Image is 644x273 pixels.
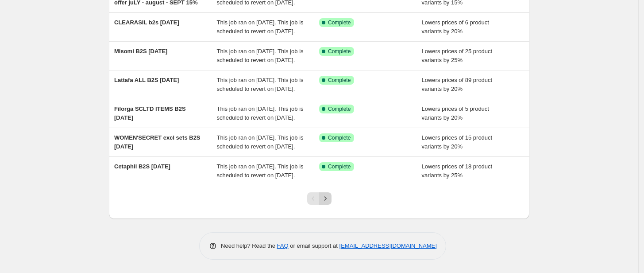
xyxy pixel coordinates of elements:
[114,134,201,150] span: WOMEN'SECRET excl sets B2S [DATE]
[217,48,304,63] span: This job ran on [DATE]. This job is scheduled to revert on [DATE].
[339,242,437,249] a: [EMAIL_ADDRESS][DOMAIN_NAME]
[114,48,167,55] span: Misomi B2S [DATE]
[217,77,304,92] span: This job ran on [DATE]. This job is scheduled to revert on [DATE].
[217,19,304,35] span: This job ran on [DATE]. This job is scheduled to revert on [DATE].
[422,77,493,92] span: Lowers prices of 89 product variants by 20%
[319,192,332,205] button: Next
[328,134,351,141] span: Complete
[328,163,351,170] span: Complete
[422,163,493,179] span: Lowers prices of 18 product variants by 25%
[307,192,332,205] nav: Pagination
[217,163,304,179] span: This job ran on [DATE]. This job is scheduled to revert on [DATE].
[422,105,489,121] span: Lowers prices of 5 product variants by 20%
[422,134,493,150] span: Lowers prices of 15 product variants by 20%
[114,77,179,83] span: Lattafa ALL B2S [DATE]
[217,134,304,150] span: This job ran on [DATE]. This job is scheduled to revert on [DATE].
[328,105,351,113] span: Complete
[289,242,339,249] span: or email support at
[422,48,493,63] span: Lowers prices of 25 product variants by 25%
[422,19,489,35] span: Lowers prices of 6 product variants by 20%
[277,242,289,249] a: FAQ
[217,105,304,121] span: This job ran on [DATE]. This job is scheduled to revert on [DATE].
[328,19,351,26] span: Complete
[328,77,351,84] span: Complete
[114,105,186,121] span: Filorga SCLTD ITEMS B2S [DATE]
[114,163,170,170] span: Cetaphil B2S [DATE]
[114,19,179,26] span: CLEARASIL b2s [DATE]
[328,48,351,55] span: Complete
[221,242,277,249] span: Need help? Read the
